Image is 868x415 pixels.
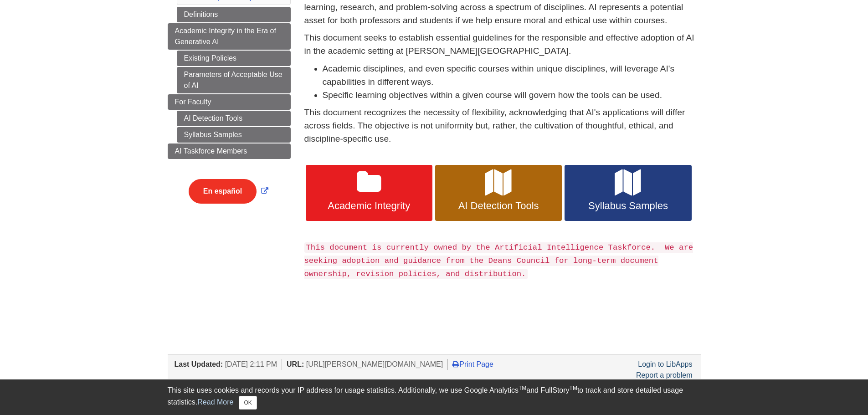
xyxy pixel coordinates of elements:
p: This document recognizes the necessity of flexibility, acknowledging that AI's applications will ... [304,106,701,145]
li: Specific learning objectives within a given course will govern how the tools can be used. [323,89,701,102]
a: For Faculty [168,94,291,110]
p: This document seeks to establish essential guidelines for the responsible and effective adoption ... [304,31,701,58]
span: URL: [287,360,304,368]
button: Close [239,396,257,410]
a: Parameters of Acceptable Use of AI [177,67,291,93]
sup: TM [519,385,526,391]
span: Last Updated: [175,360,223,368]
a: Syllabus Samples [565,165,691,221]
a: AI Taskforce Members [168,143,291,159]
a: Print Page [452,360,493,368]
a: Link opens in new window [186,187,271,195]
a: Read More [197,398,233,406]
a: Definitions [177,7,291,22]
a: Login to LibApps [638,360,692,368]
button: En español [189,179,257,204]
span: Academic Integrity [313,200,426,212]
a: Report a problem [636,371,693,379]
a: Syllabus Samples [177,127,291,143]
span: Academic Integrity in the Era of Generative AI [175,27,276,46]
a: AI Detection Tools [435,165,562,221]
span: [DATE] 2:11 PM [225,360,277,368]
span: [URL][PERSON_NAME][DOMAIN_NAME] [306,360,443,368]
code: This document is currently owned by the Artificial Intelligence Taskforce. We are seeking adoptio... [304,242,693,279]
a: Academic Integrity in the Era of Generative AI [168,23,291,50]
a: Existing Policies [177,51,291,66]
a: AI Detection Tools [177,111,291,126]
a: Academic Integrity [306,165,432,221]
span: AI Taskforce Members [175,147,247,155]
li: Academic disciplines, and even specific courses within unique disciplines, will leverage AI's cap... [323,62,701,89]
i: Print Page [452,360,459,368]
sup: TM [570,385,577,391]
span: Syllabus Samples [571,200,684,212]
span: AI Detection Tools [442,200,555,212]
div: This site uses cookies and records your IP address for usage statistics. Additionally, we use Goo... [168,385,701,410]
span: For Faculty [175,98,211,106]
